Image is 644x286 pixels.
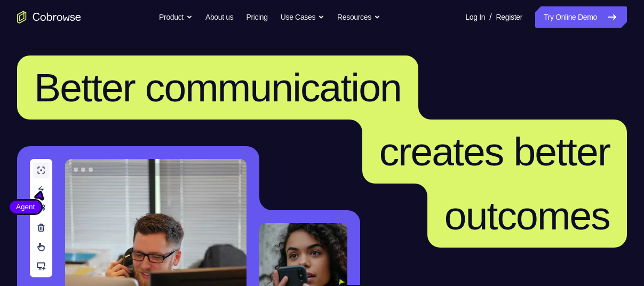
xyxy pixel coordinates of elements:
[489,11,491,23] span: /
[379,129,610,174] span: creates better
[246,6,267,28] a: Pricing
[281,6,324,28] button: Use Cases
[465,6,485,28] a: Log In
[496,6,522,28] a: Register
[17,11,81,23] a: Go to the home page
[444,193,610,238] span: outcomes
[159,6,193,28] button: Product
[535,6,627,28] a: Try Online Demo
[34,65,401,110] span: Better communication
[205,6,233,28] a: About us
[337,6,380,28] button: Resources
